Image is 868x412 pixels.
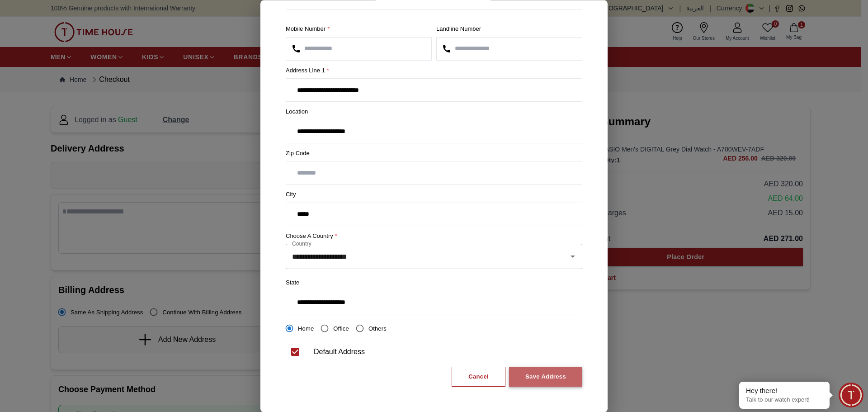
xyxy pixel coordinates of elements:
button: Cancel [452,367,505,387]
button: Save Address [509,367,582,387]
label: City [286,190,582,199]
label: Country [292,240,311,248]
label: Address Line 1 [286,66,582,75]
label: Zip Code [286,149,582,158]
span: Home [298,325,314,332]
div: Cancel [468,372,489,382]
div: Hey there! [746,386,823,395]
label: Landline Number [436,25,582,34]
label: Mobile Number [286,25,432,34]
label: Location [286,108,582,117]
div: Chat Widget [839,383,863,407]
button: Open [566,251,579,263]
div: Default Address [314,346,365,357]
p: Talk to our watch expert! [746,396,823,404]
span: Office [333,325,349,332]
label: Choose a country [286,232,582,241]
span: Others [368,325,387,332]
label: State [286,279,582,288]
div: Save Address [525,372,566,382]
